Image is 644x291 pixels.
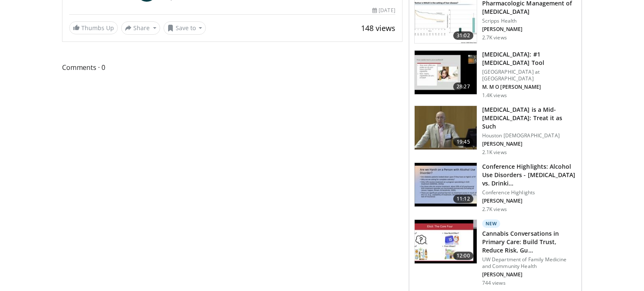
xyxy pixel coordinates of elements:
p: [GEOGRAPHIC_DATA] at [GEOGRAPHIC_DATA] [482,69,576,82]
a: 11:12 Conference Highlights: Alcohol Use Disorders - [MEDICAL_DATA] vs. Drinki… Conference Highli... [414,162,576,213]
p: [PERSON_NAME] [482,271,576,278]
h3: [MEDICAL_DATA]: #1 [MEDICAL_DATA] Tool [482,50,576,67]
p: [PERSON_NAME] [482,141,576,147]
a: Thumbs Up [69,21,118,34]
a: 28:27 [MEDICAL_DATA]: #1 [MEDICAL_DATA] Tool [GEOGRAPHIC_DATA] at [GEOGRAPHIC_DATA] M. M O [PERSO... [414,50,576,99]
button: Save to [164,21,206,35]
img: 88f7a9dd-1da1-4c5c-8011-5b3372b18c1f.150x105_q85_crop-smart_upscale.jpg [415,51,477,94]
span: 31:02 [453,31,473,40]
span: 148 views [361,23,395,33]
span: 28:27 [453,82,473,91]
button: Share [121,21,160,35]
p: UW Department of Family Medicine and Community Health [482,256,576,270]
a: 19:45 [MEDICAL_DATA] is a Mid-[MEDICAL_DATA]: Treat it as Such Houston [DEMOGRAPHIC_DATA] [PERSON... [414,106,576,156]
h3: Conference Highlights: Alcohol Use Disorders - [MEDICAL_DATA] vs. Drinki… [482,162,576,188]
p: New [482,219,501,228]
div: [DATE] [372,7,395,14]
a: 12:00 New Cannabis Conversations in Primary Care: Build Trust, Reduce Risk, Gu… UW Department of ... [414,219,576,286]
p: [PERSON_NAME] [482,198,576,204]
h3: [MEDICAL_DATA] is a Mid-[MEDICAL_DATA]: Treat it as Such [482,106,576,131]
p: 1.4K views [482,92,507,99]
p: Scripps Health [482,18,576,24]
img: c402b608-b019-4b0f-b3ee-73ee45abbc79.150x105_q85_crop-smart_upscale.jpg [415,163,477,206]
p: 2.7K views [482,34,507,41]
p: [PERSON_NAME] [482,26,576,33]
img: 747e94ab-1cae-4bba-8046-755ed87a7908.150x105_q85_crop-smart_upscale.jpg [415,106,477,149]
p: Houston [DEMOGRAPHIC_DATA] [482,132,576,139]
p: M. M O [PERSON_NAME] [482,84,576,90]
p: 2.1K views [482,149,507,156]
p: 744 views [482,280,506,286]
span: 19:45 [453,138,473,146]
p: Conference Highlights [482,189,576,196]
h3: Cannabis Conversations in Primary Care: Build Trust, Reduce Risk, Gu… [482,229,576,255]
span: 12:00 [453,252,473,260]
p: 2.7K views [482,206,507,213]
span: 11:12 [453,195,473,203]
span: Comments 0 [62,62,402,73]
img: ca1f776a-8612-42a9-a2cb-56675c3e9009.150x105_q85_crop-smart_upscale.jpg [415,220,477,263]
